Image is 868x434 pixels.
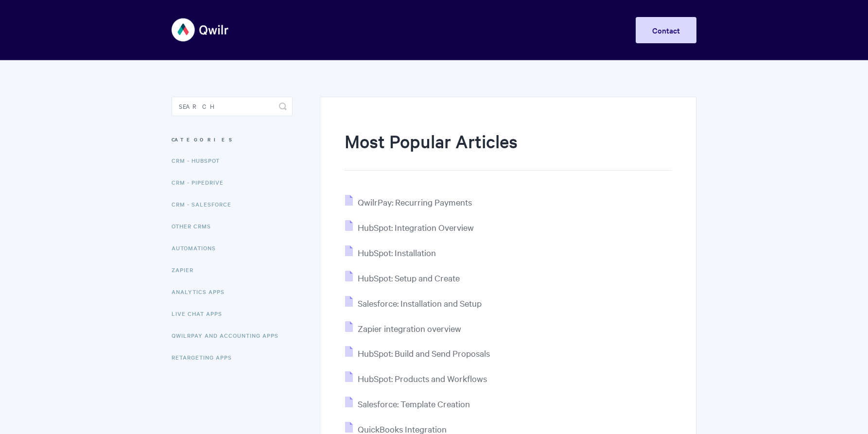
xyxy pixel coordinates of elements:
input: Search [172,97,293,116]
span: HubSpot: Products and Workflows [358,373,487,384]
a: QwilrPay: Recurring Payments [345,196,472,208]
span: HubSpot: Installation [358,247,436,258]
a: Salesforce: Template Creation [345,398,470,409]
a: Zapier integration overview [345,323,461,334]
a: CRM - Salesforce [172,194,239,214]
span: Zapier integration overview [358,323,461,334]
h3: Categories [172,131,293,148]
span: Salesforce: Installation and Setup [358,297,482,309]
a: Live Chat Apps [172,304,229,323]
span: HubSpot: Setup and Create [358,272,460,283]
a: Other CRMs [172,216,218,236]
a: Zapier [172,260,201,279]
a: HubSpot: Setup and Create [345,272,460,283]
a: CRM - Pipedrive [172,173,231,192]
a: Automations [172,238,223,258]
a: HubSpot: Integration Overview [345,222,474,233]
span: QwilrPay: Recurring Payments [358,196,472,208]
a: Analytics Apps [172,282,232,301]
a: HubSpot: Products and Workflows [345,373,487,384]
a: Salesforce: Installation and Setup [345,297,482,309]
a: CRM - HubSpot [172,151,227,170]
span: HubSpot: Integration Overview [358,222,474,233]
a: HubSpot: Build and Send Proposals [345,347,490,359]
a: Retargeting Apps [172,347,239,367]
img: Qwilr Help Center [172,12,229,48]
a: HubSpot: Installation [345,247,436,258]
span: Salesforce: Template Creation [358,398,470,409]
h1: Most Popular Articles [345,129,672,171]
span: HubSpot: Build and Send Proposals [358,347,490,359]
a: QwilrPay and Accounting Apps [172,326,286,345]
a: Contact [636,17,696,43]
